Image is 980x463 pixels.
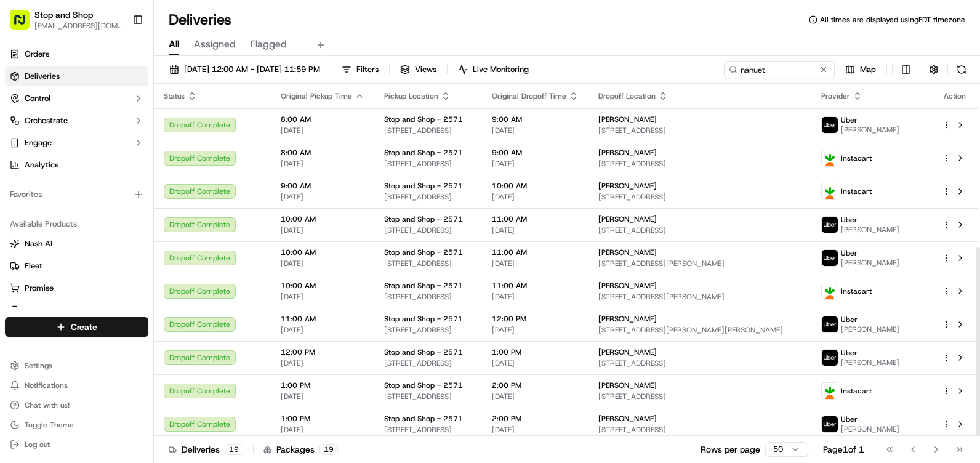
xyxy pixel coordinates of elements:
span: [DATE] [281,358,364,368]
span: Dropoff Location [598,91,656,101]
span: Stop and Shop - 2571 [384,414,463,424]
div: Deliveries [169,443,243,456]
span: [STREET_ADDRESS] [598,358,802,368]
span: [PERSON_NAME] [598,380,657,390]
button: Create [5,317,148,337]
h1: Deliveries [169,10,231,30]
span: [STREET_ADDRESS] [384,259,472,268]
span: [EMAIL_ADDRESS][DOMAIN_NAME] [34,21,122,31]
span: Stop and Shop - 2571 [384,115,463,124]
span: [PERSON_NAME] [841,258,899,268]
span: Orchestrate [25,115,68,126]
span: Stop and Shop - 2571 [384,281,463,291]
button: Log out [5,436,148,453]
span: Stop and Shop - 2571 [384,347,463,357]
span: Stop and Shop - 2571 [384,148,463,158]
span: 10:00 AM [281,214,364,224]
span: [STREET_ADDRESS] [384,126,472,135]
div: Packages [263,443,338,456]
span: Engage [25,137,52,148]
button: Filters [336,61,384,78]
span: Map [860,64,876,75]
a: Deliveries [5,66,148,86]
span: All times are displayed using EDT timezone [820,15,965,25]
span: Filters [356,64,379,75]
span: Uber [841,248,857,258]
button: Chat with us! [5,397,148,414]
span: Original Pickup Time [281,91,352,101]
span: 10:00 AM [492,181,579,191]
button: Control [5,89,148,108]
span: [PERSON_NAME] [598,115,657,124]
span: [DATE] [281,259,364,268]
span: [PERSON_NAME] [841,225,899,235]
span: [DATE] [492,259,579,268]
span: 1:00 PM [281,380,364,390]
span: Instacart [841,286,872,296]
span: [DATE] [492,225,579,235]
span: Flagged [251,37,287,52]
span: [DATE] [281,126,364,135]
span: [STREET_ADDRESS] [598,192,802,202]
div: 19 [225,444,243,455]
button: Toggle Theme [5,416,148,433]
span: Stop and Shop - 2571 [384,181,463,191]
span: Nash AI [25,238,52,249]
div: Page 1 of 1 [823,443,864,456]
span: Stop and Shop - 2571 [384,314,463,324]
div: Available Products [5,214,148,234]
span: [DATE] [281,325,364,335]
span: [STREET_ADDRESS] [598,159,802,169]
span: Live Monitoring [473,64,529,75]
span: Uber [841,115,857,125]
img: profile_instacart_ahold_partner.png [822,183,838,199]
span: Stop and Shop - 2571 [384,380,463,390]
span: [DATE] [492,358,579,368]
p: Rows per page [701,443,760,456]
div: Favorites [5,185,148,204]
span: Status [164,91,185,101]
span: [PERSON_NAME] [598,414,657,424]
span: 12:00 PM [281,347,364,357]
span: 9:00 AM [492,115,579,124]
span: Fleet [25,260,42,272]
div: Action [942,91,968,101]
span: Stop and Shop [34,9,93,21]
span: 2:00 PM [492,380,579,390]
span: Settings [25,361,52,371]
span: Uber [841,315,857,324]
img: profile_uber_ahold_partner.png [822,350,838,366]
button: [DATE] 12:00 AM - [DATE] 11:59 PM [164,61,326,78]
span: Instacart [841,153,872,163]
span: [PERSON_NAME] [598,181,657,191]
span: 1:00 PM [281,414,364,424]
span: [STREET_ADDRESS][PERSON_NAME][PERSON_NAME] [598,325,802,335]
span: 10:00 AM [281,248,364,257]
span: [PERSON_NAME] [598,248,657,257]
span: Stop and Shop - 2571 [384,214,463,224]
span: 11:00 AM [492,248,579,257]
a: Analytics [5,155,148,175]
span: 11:00 AM [492,281,579,291]
span: Views [415,64,436,75]
img: profile_instacart_ahold_partner.png [822,283,838,299]
img: profile_uber_ahold_partner.png [822,316,838,332]
img: profile_uber_ahold_partner.png [822,117,838,133]
span: [STREET_ADDRESS] [384,159,472,169]
span: 9:00 AM [281,181,364,191]
button: Fleet [5,256,148,276]
span: [STREET_ADDRESS] [384,325,472,335]
span: Instacart [841,386,872,396]
span: [DATE] [492,159,579,169]
span: [STREET_ADDRESS] [598,425,802,435]
span: Uber [841,215,857,225]
span: Create [71,321,97,333]
span: [STREET_ADDRESS] [384,358,472,368]
span: Log out [25,440,50,449]
span: [PERSON_NAME] [598,214,657,224]
a: Product Catalog [10,305,143,316]
span: [DATE] [492,292,579,302]
span: [PERSON_NAME] [841,358,899,368]
button: Orchestrate [5,111,148,131]
span: 10:00 AM [281,281,364,291]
